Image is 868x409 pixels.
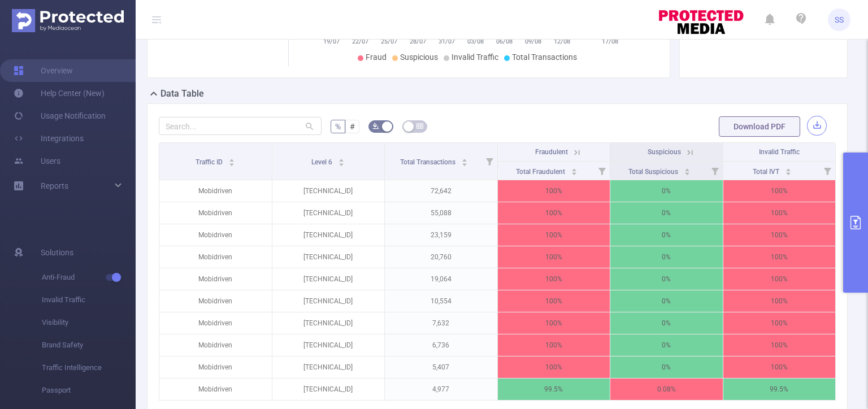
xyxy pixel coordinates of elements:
p: 0% [610,268,723,290]
p: 100% [498,312,610,334]
p: [TECHNICAL_ID] [272,224,385,246]
tspan: 03/08 [467,38,484,45]
span: Suspicious [400,53,438,62]
i: icon: caret-up [684,167,690,170]
span: SS [835,8,844,31]
i: Filter menu [707,162,723,180]
div: Sort [461,157,468,164]
p: 100% [498,246,610,268]
p: 100% [498,334,610,356]
span: Invalid Traffic [452,53,498,62]
span: Level 6 [311,158,334,166]
tspan: 19/07 [323,38,340,45]
p: 100% [723,246,836,268]
p: 100% [498,180,610,202]
p: Mobidriven [159,202,272,224]
span: % [335,122,341,131]
div: Sort [684,167,691,173]
p: Mobidriven [159,312,272,334]
p: 100% [723,268,836,290]
p: 23,159 [385,224,497,246]
div: Sort [228,157,235,164]
tspan: 12/08 [554,38,570,45]
tspan: 31/07 [439,38,455,45]
i: icon: caret-down [229,162,235,165]
i: icon: caret-up [229,157,235,160]
tspan: 06/08 [496,38,513,45]
p: [TECHNICAL_ID] [272,356,385,378]
p: 0% [610,202,723,224]
tspan: 17/08 [602,38,618,45]
p: Mobidriven [159,356,272,378]
p: 0% [610,224,723,246]
p: 20,760 [385,246,497,268]
tspan: 22/07 [352,38,368,45]
p: [TECHNICAL_ID] [272,268,385,290]
p: 100% [723,224,836,246]
p: Mobidriven [159,180,272,202]
img: Protected Media [12,9,124,32]
span: Visibility [42,311,136,334]
span: Traffic Intelligence [42,356,136,379]
p: 100% [498,224,610,246]
p: 100% [723,312,836,334]
p: 6,736 [385,334,497,356]
i: icon: caret-up [785,167,791,170]
i: icon: caret-up [571,167,577,170]
i: icon: caret-down [785,171,791,174]
p: 4,977 [385,378,497,400]
h2: Data Table [160,87,204,101]
p: 0% [610,312,723,334]
p: [TECHNICAL_ID] [272,378,385,400]
p: 99.5% [723,378,836,400]
span: Total Suspicious [628,168,680,176]
p: 0% [610,180,723,202]
span: Solutions [41,241,73,264]
i: Filter menu [819,162,835,180]
p: 0% [610,290,723,312]
span: Invalid Traffic [759,148,800,156]
p: 100% [498,290,610,312]
p: 5,407 [385,356,497,378]
p: 19,064 [385,268,497,290]
i: icon: caret-up [338,157,345,160]
i: icon: table [416,123,423,129]
a: Reports [41,175,68,197]
p: 99.5% [498,378,610,400]
a: Help Center (New) [14,82,105,105]
button: Download PDF [719,116,800,137]
a: Integrations [14,127,84,150]
p: [TECHNICAL_ID] [272,290,385,312]
p: 100% [723,202,836,224]
p: 0.08% [610,378,723,400]
span: Traffic ID [196,158,224,166]
span: Reports [41,181,68,190]
p: [TECHNICAL_ID] [272,312,385,334]
p: Mobidriven [159,268,272,290]
p: [TECHNICAL_ID] [272,246,385,268]
i: icon: caret-down [461,162,467,165]
p: 0% [610,246,723,268]
p: 100% [498,202,610,224]
p: 100% [498,268,610,290]
i: icon: caret-down [571,171,577,174]
p: Mobidriven [159,290,272,312]
p: 7,632 [385,312,497,334]
i: icon: caret-down [684,171,690,174]
p: 10,554 [385,290,497,312]
input: Search... [159,117,322,135]
span: Total Transactions [512,53,577,62]
p: Mobidriven [159,246,272,268]
p: 100% [498,356,610,378]
span: Fraudulent [535,148,568,156]
p: 0% [610,356,723,378]
div: Sort [338,157,345,164]
i: Filter menu [594,162,610,180]
p: 0% [610,334,723,356]
span: Total IVT [753,168,781,176]
span: Invalid Traffic [42,289,136,311]
tspan: 25/07 [381,38,397,45]
i: icon: caret-up [461,157,467,160]
p: 72,642 [385,180,497,202]
p: 55,088 [385,202,497,224]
